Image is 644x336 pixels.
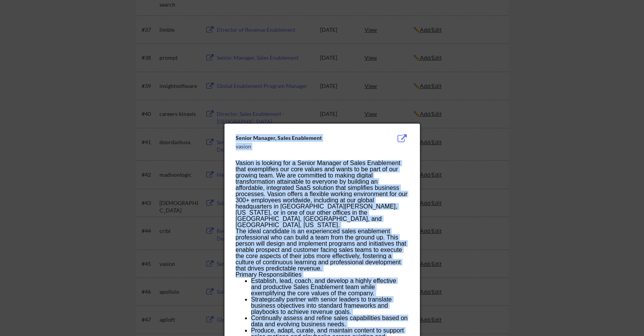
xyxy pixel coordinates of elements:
[251,315,408,327] li: Continually assess and refine sales capabilities based on data and evolving business needs.
[236,143,370,150] div: vasion
[251,278,408,296] li: Establish, lead, coach, and develop a highly effective and productive Sales Enablement team while...
[236,160,408,228] p: Vasion is looking for a Senior Manager of Sales Enablement that exemplifies our core values and w...
[236,272,408,278] p: Primary Responsibilities
[251,296,408,315] li: Strategically partner with senior leaders to translate business objectives into standard framewor...
[236,228,408,272] p: The ideal candidate is an experienced sales enablement professional who can build a team from the...
[236,134,370,142] div: Senior Manager, Sales Enablement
